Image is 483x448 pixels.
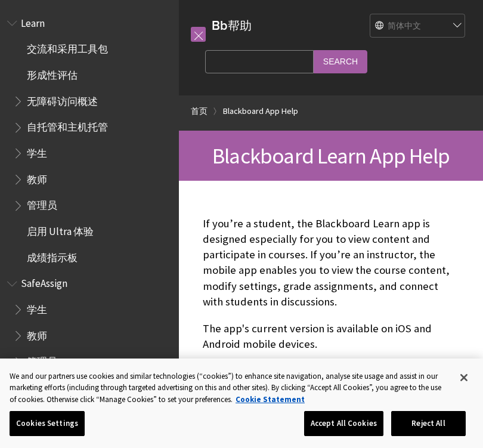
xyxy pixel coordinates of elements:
span: 无障碍访问概述 [27,91,98,107]
span: 启用 Ultra 体验 [27,221,94,237]
p: If you’re a student, the Blackboard Learn app is designed especially for you to view content and ... [203,216,459,310]
span: 管理员 [27,352,57,368]
span: 自托管和主机托管 [27,118,108,134]
span: 交流和采用工具包 [27,39,108,55]
span: 教师 [27,169,47,186]
div: We and our partners use cookies and similar technologies (“cookies”) to enhance site navigation, ... [10,370,450,406]
nav: Book outline for Blackboard SafeAssign [7,274,172,372]
a: More information about your privacy, opens in a new tab [236,394,305,404]
button: Accept All Cookies [304,411,383,436]
a: Blackboard App Help [223,104,298,119]
span: 学生 [27,299,47,316]
span: 成绩指示板 [27,248,78,264]
button: Close [451,364,477,391]
a: 首页 [191,104,208,119]
strong: Bb [212,18,228,33]
span: 教师 [27,326,47,342]
span: Learn [21,13,45,29]
button: Cookies Settings [10,411,85,436]
input: Search [314,50,367,73]
button: Reject All [391,411,466,436]
a: Bb帮助 [212,18,252,33]
p: The app's current version is available on iOS and Android mobile devices. [203,321,459,352]
span: SafeAssign [21,274,67,290]
nav: Book outline for Blackboard Learn Help [7,13,172,268]
select: Site Language Selector [370,14,466,38]
span: 管理员 [27,196,57,212]
span: Blackboard Learn App Help [212,142,450,169]
span: 形成性评估 [27,65,78,81]
span: 学生 [27,143,47,159]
